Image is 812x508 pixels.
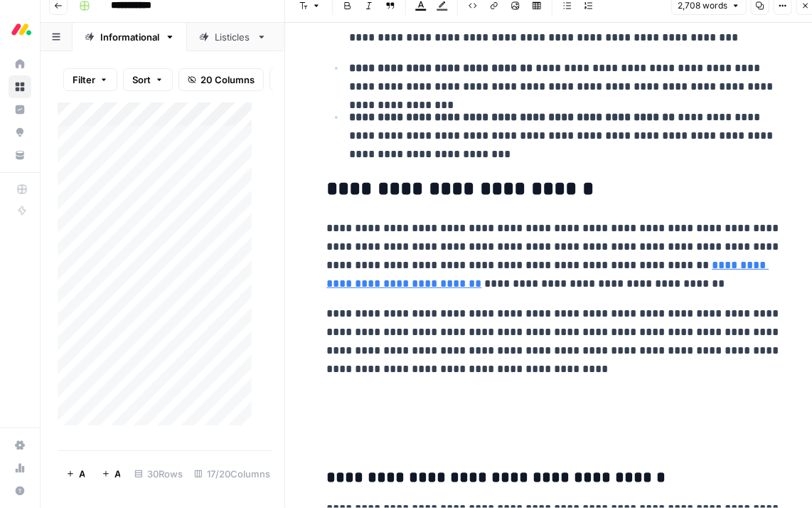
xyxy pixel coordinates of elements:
div: 17/20 Columns [188,462,276,485]
span: 20 Columns [201,73,255,87]
a: Listicles [187,23,279,51]
button: Sort [123,68,173,91]
span: Add 10 Rows [114,467,120,481]
span: Filter [73,73,95,87]
button: Workspace: Monday.com [9,11,31,47]
button: Filter [63,68,117,91]
a: Home [9,53,31,75]
div: 30 Rows [129,462,188,485]
a: Informational [73,23,187,51]
a: Browse [9,75,31,98]
span: Sort [132,73,151,87]
button: Add 10 Rows [93,462,129,485]
div: Listicles [215,30,251,44]
span: Add Row [79,467,85,481]
a: Opportunities [9,121,31,144]
a: Settings [9,434,31,457]
button: Add Row [58,462,93,485]
a: Usage [9,457,31,480]
div: Informational [100,30,159,44]
button: Help + Support [9,480,31,502]
a: Insights [9,98,31,121]
a: Your Data [9,144,31,166]
img: Monday.com Logo [9,16,34,42]
button: 20 Columns [178,68,264,91]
